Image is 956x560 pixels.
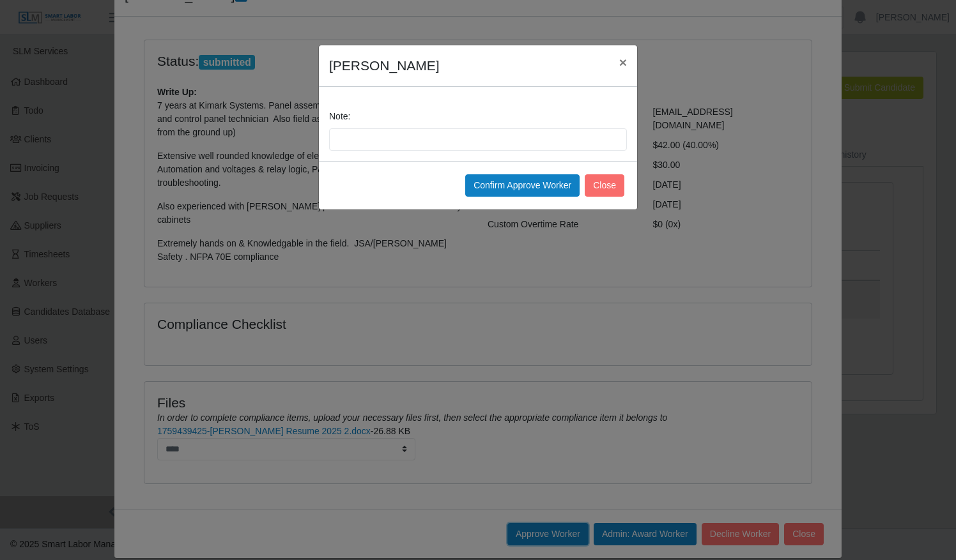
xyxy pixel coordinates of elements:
button: Close [585,174,624,197]
span: × [619,55,627,70]
button: Close [609,45,637,79]
button: Confirm Approve Worker [465,174,580,197]
label: Note: [329,110,350,123]
h4: [PERSON_NAME] [329,56,440,76]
